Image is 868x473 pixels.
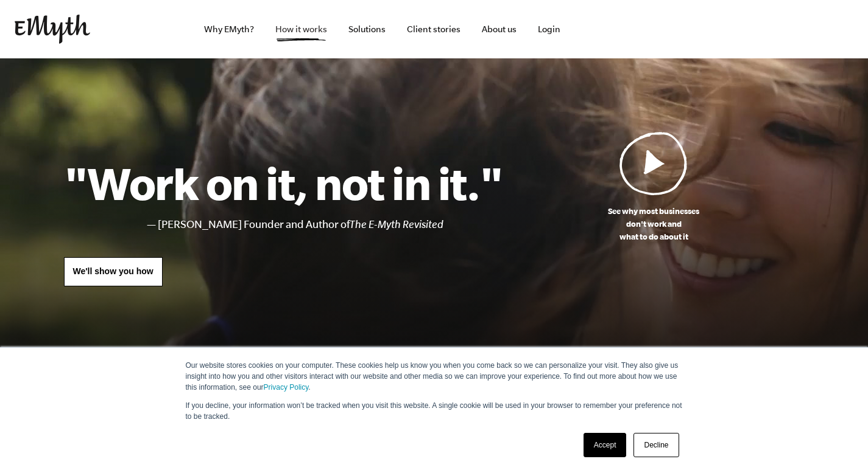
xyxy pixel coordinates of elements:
[350,218,443,230] i: The E-Myth Revisited
[584,433,627,457] a: Accept
[73,266,153,276] span: We'll show you how
[725,16,853,43] iframe: Embedded CTA
[503,131,805,243] a: See why most businessesdon't work andwhat to do about it
[264,383,309,392] a: Privacy Policy
[503,205,805,243] p: See why most businesses don't work and what to do about it
[64,156,503,210] h1: "Work on it, not in it."
[633,433,679,457] a: Decline
[591,16,719,43] iframe: Embedded CTA
[15,15,90,44] img: EMyth
[186,360,683,393] p: Our website stores cookies on your computer. These cookies help us know you when you come back so...
[186,400,683,422] p: If you decline, your information won’t be tracked when you visit this website. A single cookie wi...
[158,216,503,233] li: [PERSON_NAME] Founder and Author of
[64,257,163,286] a: We'll show you how
[619,131,688,195] img: Play Video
